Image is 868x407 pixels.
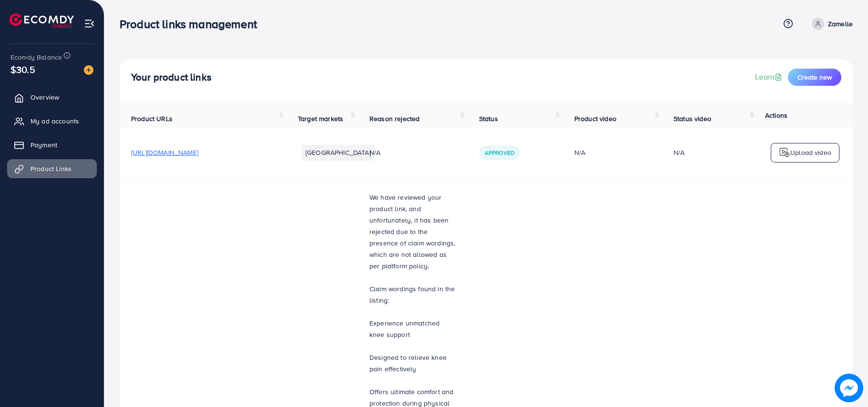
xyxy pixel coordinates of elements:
p: Zamelle [828,18,853,30]
a: Overview [7,88,97,107]
span: Reason rejected [369,114,419,123]
span: Product video [574,114,616,123]
span: Ecomdy Balance [10,52,62,62]
img: image [84,65,93,75]
p: We have reviewed your product link, and unfortunately, it has been rejected due to the presence o... [369,192,456,272]
li: [GEOGRAPHIC_DATA] [302,145,375,160]
span: Actions [765,111,787,120]
h3: Product links management [120,17,265,31]
div: N/A [574,148,651,157]
span: Approved [485,149,514,157]
img: menu [84,18,95,29]
span: Status video [674,114,711,123]
div: N/A [674,148,684,157]
a: Payment [7,135,97,154]
span: $30.5 [10,62,35,76]
span: Create new [797,72,832,82]
span: Target markets [298,114,343,123]
span: Product Links [31,164,71,173]
a: Product Links [7,159,97,178]
p: Designed to relieve knee pain effectively [369,352,456,375]
span: [URL][DOMAIN_NAME] [131,148,198,157]
img: logo [779,147,790,158]
a: Learn [755,71,784,82]
span: Status [479,114,498,123]
p: Experience unmatched knee support [369,317,456,340]
a: Zamelle [808,18,853,30]
p: Claim wordings found in the listing: [369,283,456,306]
span: Product URLs [131,114,173,123]
a: My ad accounts [7,112,97,131]
span: N/A [369,148,380,157]
span: My ad accounts [31,116,79,126]
h4: Your product links [131,71,212,83]
span: Overview [31,92,59,102]
button: Create new [788,69,841,86]
span: Payment [31,140,57,150]
img: image [836,375,863,402]
img: logo [10,13,74,28]
p: Upload video [790,147,831,158]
